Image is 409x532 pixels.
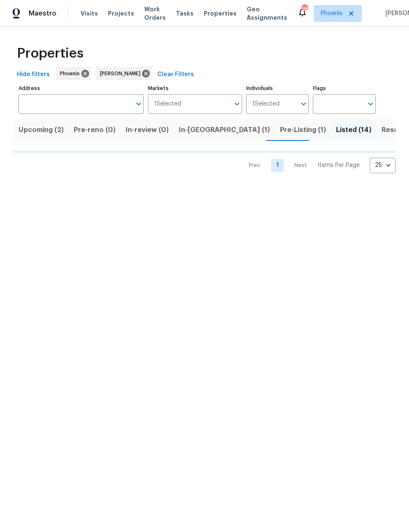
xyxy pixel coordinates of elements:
nav: Pagination Navigation [241,158,396,173]
button: Open [298,98,309,110]
span: In-review (0) [126,124,169,136]
span: Phoenix [60,69,83,78]
span: Pre-reno (0) [74,124,116,136]
span: Tasks [176,11,194,16]
span: Maestro [29,9,57,18]
span: Pre-Listing (1) [280,124,326,136]
a: Goto page 1 [271,159,284,172]
span: 1 Selected [252,101,280,108]
div: Phoenix [56,67,91,80]
button: Open [231,98,243,110]
span: Properties [204,9,237,18]
span: Work Orders [144,5,166,22]
label: Address [19,86,144,91]
span: Listed (14) [336,124,371,136]
button: Open [365,98,377,110]
span: In-[GEOGRAPHIC_DATA] (1) [179,124,270,136]
span: 1 Selected [154,101,181,108]
span: [PERSON_NAME] [100,69,144,78]
button: Open [133,98,145,110]
span: Projects [108,9,134,18]
span: Visits [81,9,98,18]
div: 25 [370,154,396,176]
div: [PERSON_NAME] [96,67,151,80]
div: 18 [301,5,307,13]
span: Geo Assignments [247,5,287,22]
span: Upcoming (2) [19,124,64,136]
label: Individuals [246,86,309,91]
span: Clear Filters [157,69,194,80]
label: Markets [148,86,242,91]
label: Flags [313,86,376,91]
span: Phoenix [321,9,342,18]
span: Properties [17,49,83,58]
p: Items Per Page [318,161,360,169]
button: Hide filters [13,67,53,82]
button: Clear Filters [154,67,197,82]
span: Hide filters [17,69,50,80]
